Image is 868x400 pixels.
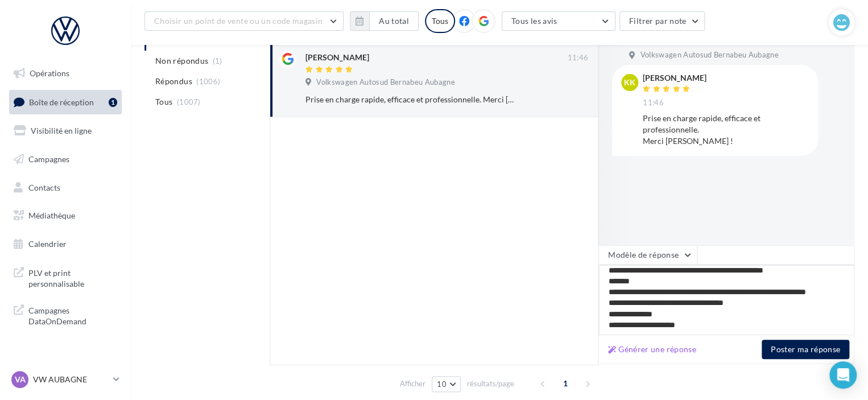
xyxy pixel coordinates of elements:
span: Volkswagen Autosud Bernabeu Aubagne [640,50,778,60]
button: Au total [369,11,419,31]
span: KK [624,77,635,88]
a: Visibilité en ligne [7,119,124,143]
a: Campagnes DataOnDemand [7,298,124,332]
span: Visibilité en ligne [31,126,92,135]
span: 1 [556,374,574,393]
div: [PERSON_NAME] [305,52,369,63]
span: Choisir un point de vente ou un code magasin [154,16,323,26]
a: Campagnes [7,147,124,171]
span: Non répondus [155,55,208,67]
button: 10 [432,376,461,392]
a: PLV et print personnalisable [7,261,124,294]
span: VA [15,374,26,385]
div: [PERSON_NAME] [643,74,706,82]
span: résultats/page [467,378,514,389]
div: Prise en charge rapide, efficace et professionnelle. Merci [PERSON_NAME] ! [305,94,514,105]
span: 10 [437,380,447,389]
button: Modèle de réponse [598,245,697,265]
p: VW AUBAGNE [33,374,109,385]
button: Au total [350,11,419,31]
span: Répondus [155,76,192,87]
span: Contacts [28,182,60,192]
button: Filtrer par note [619,11,705,31]
a: Contacts [7,176,124,200]
span: Campagnes [28,154,69,164]
button: Choisir un point de vente ou un code magasin [144,11,344,31]
span: Campagnes DataOnDemand [28,303,117,327]
span: Médiathèque [28,211,75,220]
span: Boîte de réception [29,97,94,106]
span: 11:46 [643,98,664,108]
span: 11:46 [567,53,588,63]
span: (1006) [196,77,220,86]
span: Volkswagen Autosud Bernabeu Aubagne [316,77,454,88]
span: Tous les avis [511,16,557,26]
span: Afficher [400,378,425,389]
a: Médiathèque [7,204,124,228]
a: Boîte de réception1 [7,90,124,114]
span: (1) [213,56,222,65]
button: Poster ma réponse [762,340,849,359]
button: Tous les avis [502,11,615,31]
div: Tous [425,9,455,33]
button: Générer une réponse [604,343,701,356]
span: Tous [155,96,172,108]
div: Open Intercom Messenger [829,361,857,389]
span: PLV et print personnalisable [28,265,117,290]
span: Opérations [30,68,69,78]
span: (1007) [177,97,201,106]
div: 1 [109,98,117,107]
span: Calendrier [28,239,67,249]
div: Prise en charge rapide, efficace et professionnelle. Merci [PERSON_NAME] ! [643,113,809,147]
a: Calendrier [7,232,124,256]
a: Opérations [7,61,124,85]
a: VA VW AUBAGNE [9,369,122,390]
